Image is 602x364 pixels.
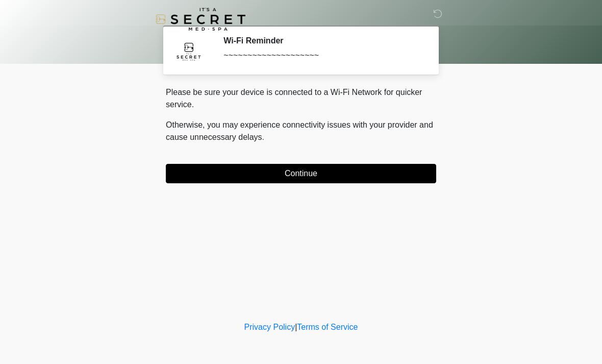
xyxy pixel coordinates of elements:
p: Otherwise, you may experience connectivity issues with your provider and cause unnecessary delays [166,119,436,143]
a: Privacy Policy [244,323,295,331]
a: | [295,323,297,331]
img: Agent Avatar [173,36,204,66]
img: It's A Secret Med Spa Logo [156,8,245,31]
div: ~~~~~~~~~~~~~~~~~~~~ [223,50,421,62]
a: Terms of Service [297,323,358,331]
span: . [262,133,264,141]
button: Continue [166,164,436,183]
h2: Wi-Fi Reminder [223,36,421,45]
p: Please be sure your device is connected to a Wi-Fi Network for quicker service. [166,86,436,111]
